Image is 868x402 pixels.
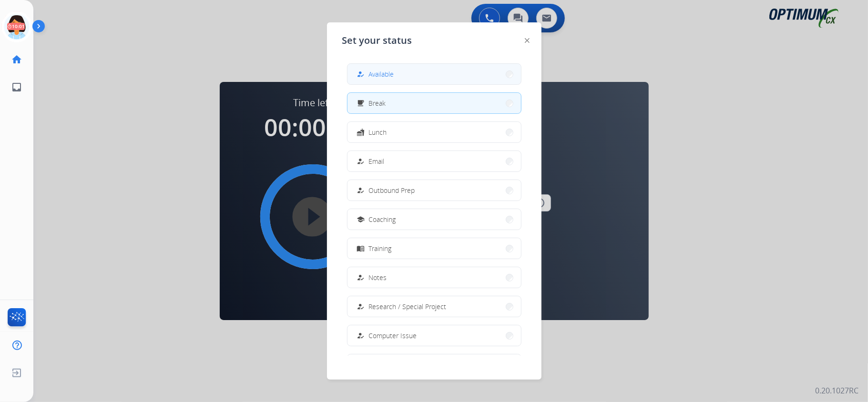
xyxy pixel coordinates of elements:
[369,331,417,341] span: Computer Issue
[815,385,858,396] p: 0.20.1027RC
[11,81,22,93] mat-icon: inbox
[525,38,530,43] img: close-button
[11,54,22,65] mat-icon: home
[369,243,392,253] span: Training
[357,273,365,281] mat-icon: how_to_reg
[357,128,365,136] mat-icon: fastfood
[357,332,365,340] mat-icon: how_to_reg
[369,272,387,282] span: Notes
[357,302,365,311] mat-icon: how_to_reg
[369,98,386,108] span: Break
[347,325,521,346] button: Computer Issue
[347,238,521,259] button: Training
[347,209,521,230] button: Coaching
[369,156,385,166] span: Email
[369,301,447,312] span: Research / Special Project
[369,185,415,195] span: Outbound Prep
[357,186,365,194] mat-icon: how_to_reg
[357,215,365,223] mat-icon: school
[357,70,365,78] mat-icon: how_to_reg
[342,34,412,47] span: Set your status
[347,93,521,113] button: Break
[347,180,521,201] button: Outbound Prep
[369,214,396,224] span: Coaching
[347,296,521,317] button: Research / Special Project
[347,122,521,142] button: Lunch
[357,99,365,107] mat-icon: free_breakfast
[347,64,521,84] button: Available
[369,127,387,137] span: Lunch
[347,151,521,171] button: Email
[347,354,521,375] button: Internet Issue
[347,267,521,288] button: Notes
[357,244,365,252] mat-icon: menu_book
[357,157,365,165] mat-icon: how_to_reg
[369,69,394,79] span: Available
